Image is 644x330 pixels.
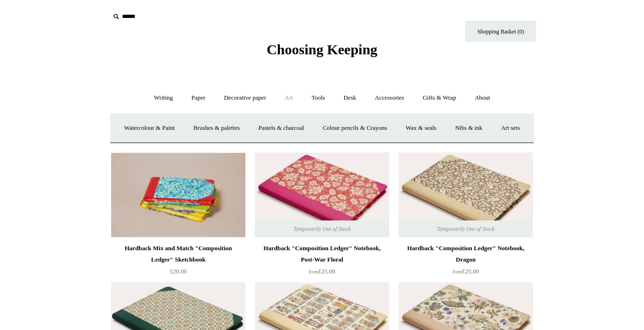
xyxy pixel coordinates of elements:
[267,42,377,57] span: Choosing Keeping
[366,85,413,110] a: Accessories
[303,85,334,110] a: Tools
[216,85,275,110] a: Decorative paper
[465,21,536,42] a: Shopping Basket (0)
[170,268,187,275] span: £20.00
[255,152,389,237] img: Hardback "Composition Ledger" Notebook, Post-War Floral
[314,116,395,141] a: Colour pencils & Crayons
[255,152,389,237] a: Hardback "Composition Ledger" Notebook, Post-War Floral Hardback "Composition Ledger" Notebook, P...
[257,243,387,265] div: Hardback "Composition Ledger" Notebook, Post-War Floral
[335,85,365,110] a: Desk
[401,243,531,265] div: Hardback "Composition Ledger" Notebook, Dragon
[276,85,301,110] a: Art
[399,243,533,281] a: Hardback "Composition Ledger" Notebook, Dragon from£25.00
[284,220,360,237] span: Temporarily Out of Stock
[146,85,182,110] a: Writing
[250,116,313,141] a: Pastels & charcoal
[427,220,504,237] span: Temporarily Out of Stock
[492,116,528,141] a: Art sets
[453,269,462,274] span: from
[309,269,318,274] span: from
[185,116,248,141] a: Brushes & palettes
[111,152,245,237] img: Hardback Mix and Match "Composition Ledger" Sketchbook
[183,85,214,110] a: Paper
[111,243,245,281] a: Hardback Mix and Match "Composition Ledger" Sketchbook £20.00
[453,268,479,275] span: £25.00
[267,49,377,56] a: Choosing Keeping
[111,152,245,237] a: Hardback Mix and Match "Composition Ledger" Sketchbook Hardback Mix and Match "Composition Ledger...
[414,85,465,110] a: Gifts & Wrap
[399,152,533,237] a: Hardback "Composition Ledger" Notebook, Dragon Hardback "Composition Ledger" Notebook, Dragon Tem...
[397,116,445,141] a: Wax & seals
[446,116,491,141] a: Nibs & ink
[255,243,389,281] a: Hardback "Composition Ledger" Notebook, Post-War Floral from£25.00
[309,268,335,275] span: £25.00
[115,116,183,141] a: Watercolour & Paint
[113,243,243,265] div: Hardback Mix and Match "Composition Ledger" Sketchbook
[466,85,499,110] a: About
[399,152,533,237] img: Hardback "Composition Ledger" Notebook, Dragon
